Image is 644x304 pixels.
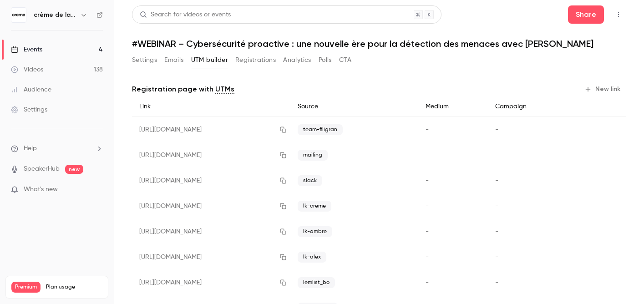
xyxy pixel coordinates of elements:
span: lemlist_bo [298,277,335,288]
div: [URL][DOMAIN_NAME] [132,168,290,193]
span: - [426,203,429,209]
iframe: Noticeable Trigger [92,186,103,194]
button: New link [581,82,626,96]
div: [URL][DOMAIN_NAME] [132,142,290,168]
div: [URL][DOMAIN_NAME] [132,270,290,295]
span: - [495,254,498,260]
h6: crème de la crème [34,10,76,20]
span: - [426,228,429,235]
span: mailing [298,150,328,161]
span: slack [298,175,322,186]
span: - [495,279,498,286]
div: Videos [11,65,43,74]
button: Emails [164,53,183,67]
a: SpeakerHub [24,164,60,174]
div: Settings [11,105,47,114]
span: lk-creme [298,201,331,212]
button: Settings [132,53,157,67]
span: lk-ambre [298,226,332,237]
a: UTMs [215,84,234,95]
div: [URL][DOMAIN_NAME] [132,244,290,270]
span: - [426,152,429,158]
button: Polls [319,53,332,67]
span: - [426,177,429,184]
span: - [495,177,498,184]
button: Registrations [235,53,276,67]
img: crème de la crème [11,8,26,22]
span: - [495,127,498,133]
span: Plan usage [46,284,102,291]
span: team-filigran [298,124,343,135]
div: Events [11,45,42,54]
div: [URL][DOMAIN_NAME] [132,117,290,143]
div: [URL][DOMAIN_NAME] [132,193,290,219]
div: Audience [11,85,51,94]
div: Medium [418,96,488,117]
li: help-dropdown-opener [11,144,103,153]
span: What's new [24,185,58,194]
button: UTM builder [191,53,228,67]
div: Campaign [488,96,573,117]
button: CTA [339,53,351,67]
span: - [426,254,429,260]
h1: #WEBINAR – Cybersécurité proactive : une nouvelle ère pour la détection des menaces avec [PERSON_... [132,38,626,49]
button: Analytics [283,53,311,67]
div: Source [290,96,418,117]
span: Premium [11,282,41,293]
span: - [495,228,498,235]
span: lk-alex [298,252,326,263]
div: Link [132,96,290,117]
div: [URL][DOMAIN_NAME] [132,219,290,244]
span: - [495,203,498,209]
span: - [495,152,498,158]
span: - [426,279,429,286]
div: Search for videos or events [140,10,231,20]
span: Help [24,144,37,153]
span: new [65,165,83,174]
button: Share [568,5,604,24]
span: - [426,127,429,133]
p: Registration page with [132,84,234,95]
